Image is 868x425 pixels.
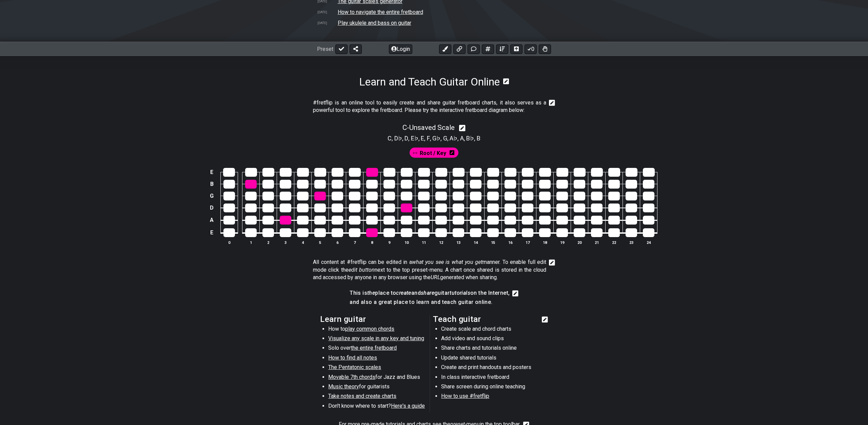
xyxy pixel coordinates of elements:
[432,134,440,143] span: G♭
[349,267,375,273] em: edit button
[485,239,502,246] th: 15
[329,239,346,246] th: 6
[588,239,606,246] th: 21
[512,289,518,297] i: Edit
[623,239,640,246] th: 23
[433,315,539,323] h2: Teach guitar
[411,134,418,143] span: E♭
[415,239,433,246] th: 11
[312,239,329,246] th: 5
[519,239,536,246] th: 17
[394,134,402,143] span: D♭
[208,214,216,227] td: A
[606,239,623,246] th: 22
[328,364,381,370] span: The Pentatonic scales
[441,325,538,335] li: Create scale and chord charts
[367,290,375,296] em: the
[320,315,539,412] span: Click to edit
[208,178,216,190] td: B
[398,239,415,246] th: 10
[433,239,450,246] th: 12
[440,134,443,143] span: ,
[328,393,396,399] span: Take notes and create charts
[313,99,546,114] span: Click to edit
[392,134,394,143] span: ,
[317,6,551,17] tr: Note patterns to navigate the entire fretboard
[208,202,216,214] td: D
[408,146,460,159] div: Root / Key
[496,44,508,54] button: Open sort Window
[420,148,446,158] span: Click to enter marker mode.
[427,134,430,143] span: F
[405,134,408,143] span: D
[381,239,398,246] th: 9
[320,315,426,323] h2: Learn guitar
[412,259,483,265] em: what you see is what you get
[335,44,348,54] button: Done edit!
[464,134,467,143] span: ,
[328,354,377,361] span: How to find all notes
[317,17,551,28] tr: How to play ukulele and bass on your guitar
[337,19,412,26] td: Play ukulele and bass on guitar
[421,134,424,143] span: E
[328,383,425,392] li: for guitarists
[549,258,555,267] i: Edit
[313,258,546,281] span: Click to edit
[277,239,294,246] th: 3
[640,239,657,246] th: 24
[542,315,548,324] i: Edit
[402,123,455,132] span: C - Unsaved Scale
[450,239,467,246] th: 13
[294,239,312,246] th: 4
[391,403,425,409] span: Here's a guide
[328,335,424,342] span: Visualize any scale in any key and tuning
[450,148,454,158] i: Edit marker
[525,44,537,54] button: 0
[350,289,510,307] span: Click to edit
[402,134,405,143] span: ,
[441,364,538,373] li: Create and print handouts and posters
[350,44,362,54] button: Share Preset
[317,19,337,26] td: [DATE]
[389,44,412,54] button: Login
[328,383,359,390] span: Music theory
[208,167,216,178] td: E
[460,134,464,143] span: A
[220,239,238,246] th: 0
[313,99,546,114] p: #fretflip is an online tool to easily create and share guitar fretboard charts, it also serves as...
[441,344,538,354] li: Share charts and tutorials online
[467,239,485,246] th: 14
[474,134,477,143] span: ,
[384,132,484,143] section: Scale pitch classes
[441,335,538,344] li: Add video and sound clips
[413,150,417,156] i: Drag and drop to re-order
[351,345,397,351] span: the entire fretboard
[571,239,588,246] th: 20
[328,325,425,335] li: How to
[328,374,375,380] span: Movable 7th chords
[421,290,434,296] em: share
[350,289,510,297] h4: This is place to and guitar on the Internet,
[441,354,538,364] li: Update shared tutorials
[317,8,337,16] td: [DATE]
[208,190,216,202] td: G
[510,44,522,54] button: Toggle horizontal chord view
[457,134,460,143] span: ,
[441,373,538,383] li: In class interactive fretboard
[408,134,411,143] span: ,
[453,44,466,54] button: Add media link
[441,383,538,392] li: Share screen during online teaching
[468,44,480,54] button: Add Text
[359,75,500,88] h1: Click to edit
[549,99,555,107] i: Edit
[439,44,451,54] button: Add an identical marker to each fretkit.
[450,134,457,143] span: A♭
[536,239,554,246] th: 18
[345,326,394,332] span: play common chords
[502,239,519,246] th: 16
[431,274,440,281] em: URL
[317,46,333,52] span: Preset
[443,134,447,143] span: G
[447,134,450,143] span: ,
[260,239,277,246] th: 2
